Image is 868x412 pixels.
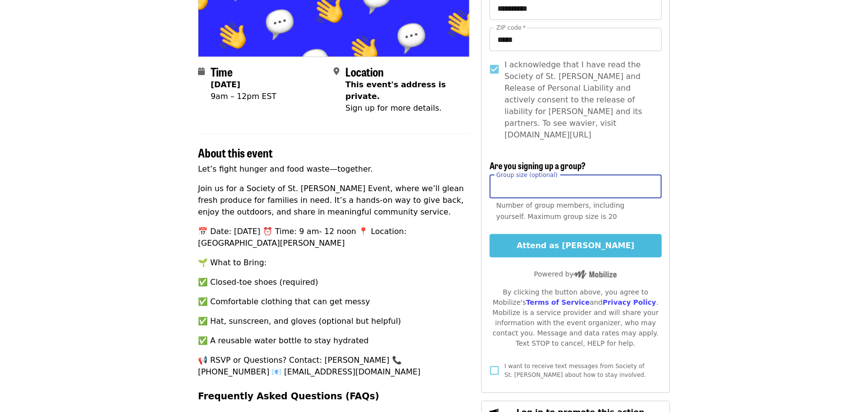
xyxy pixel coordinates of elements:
[198,163,470,175] p: Let’s fight hunger and food waste—together.
[505,59,654,141] span: I acknowledge that I have read the Society of St. [PERSON_NAME] and Release of Personal Liability...
[496,171,557,178] span: Group size (optional)
[490,234,662,257] button: Attend as [PERSON_NAME]
[345,80,446,101] span: This event's address is private.
[490,159,586,172] span: Are you signing up a group?
[345,103,441,113] span: Sign up for more details.
[198,183,470,218] p: Join us for a Society of St. [PERSON_NAME] Event, where we’ll glean fresh produce for families in...
[211,91,276,102] div: 9am – 12pm EST
[198,144,273,161] span: About this event
[198,226,470,249] p: 📅 Date: [DATE] ⏰ Time: 9 am- 12 noon 📍 Location: [GEOGRAPHIC_DATA][PERSON_NAME]
[198,335,470,347] p: ✅ A reusable water bottle to stay hydrated
[490,287,662,349] div: By clicking the button above, you agree to Mobilize's and . Mobilize is a service provider and wi...
[198,296,470,308] p: ✅ Comfortable clothing that can get messy
[505,363,646,378] span: I want to receive text messages from Society of St. [PERSON_NAME] about how to stay involved.
[534,270,617,278] span: Powered by
[573,270,617,279] img: Powered by Mobilize
[603,298,656,306] a: Privacy Policy
[198,354,470,378] p: 📢 RSVP or Questions? Contact: [PERSON_NAME] 📞 [PHONE_NUMBER] 📧 [EMAIL_ADDRESS][DOMAIN_NAME]
[198,276,470,288] p: ✅ Closed-toe shoes (required)
[198,315,470,327] p: ✅ Hat, sunscreen, and gloves (optional but helpful)
[334,67,339,76] i: map-marker-alt icon
[198,390,470,403] h3: Frequently Asked Questions (FAQs)
[496,201,625,220] span: Number of group members, including yourself. Maximum group size is 20
[211,63,233,80] span: Time
[526,298,590,306] a: Terms of Service
[490,28,662,51] input: ZIP code
[490,175,662,198] input: [object Object]
[198,67,205,76] i: calendar icon
[345,63,384,80] span: Location
[496,25,526,31] label: ZIP code
[211,80,240,89] strong: [DATE]
[198,257,470,269] p: 🌱 What to Bring:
